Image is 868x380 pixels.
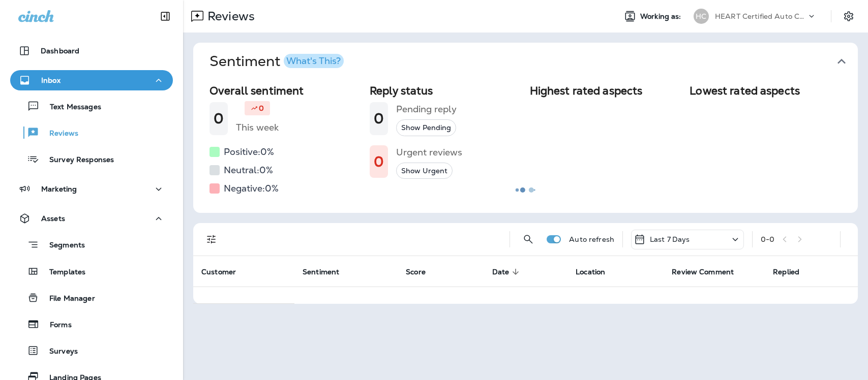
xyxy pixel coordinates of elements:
[39,294,95,304] p: File Manager
[10,208,173,229] button: Assets
[39,155,114,165] p: Survey Responses
[10,287,173,308] button: File Manager
[10,122,173,143] button: Reviews
[39,347,78,357] p: Surveys
[10,70,173,90] button: Inbox
[10,148,173,170] button: Survey Responses
[41,47,79,55] p: Dashboard
[10,313,173,335] button: Forms
[10,41,173,61] button: Dashboard
[40,321,72,330] p: Forms
[10,234,173,256] button: Segments
[10,340,173,361] button: Surveys
[39,268,85,277] p: Templates
[41,185,77,193] p: Marketing
[39,129,78,139] p: Reviews
[41,214,65,223] p: Assets
[10,179,173,199] button: Marketing
[40,103,101,112] p: Text Messages
[41,76,61,84] p: Inbox
[39,241,85,251] p: Segments
[10,96,173,117] button: Text Messages
[151,6,179,26] button: Collapse Sidebar
[10,261,173,282] button: Templates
